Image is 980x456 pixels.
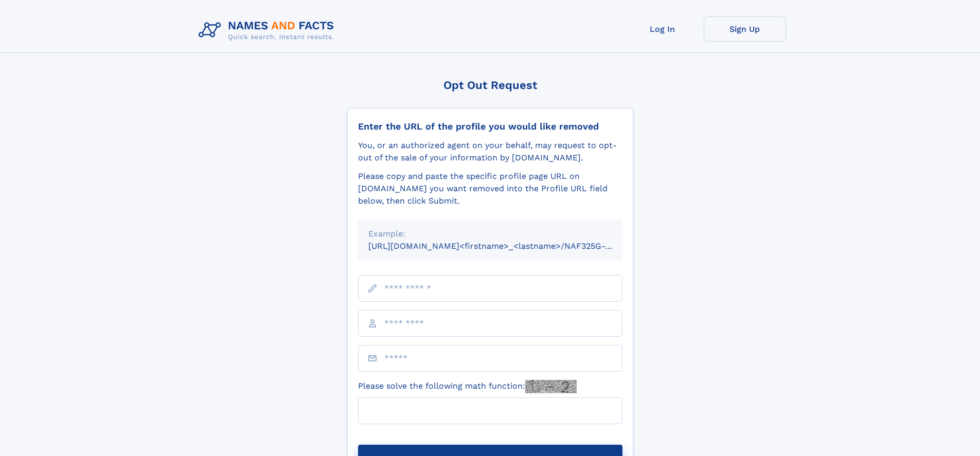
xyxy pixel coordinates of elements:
[368,228,612,240] div: Example:
[358,139,622,164] div: You, or an authorized agent on your behalf, may request to opt-out of the sale of your informatio...
[621,16,704,42] a: Log In
[368,241,642,251] small: [URL][DOMAIN_NAME]<firstname>_<lastname>/NAF325G-xxxxxxxx
[347,79,633,92] div: Opt Out Request
[358,380,577,393] label: Please solve the following math function:
[358,170,622,207] div: Please copy and paste the specific profile page URL on [DOMAIN_NAME] you want removed into the Pr...
[704,16,786,42] a: Sign Up
[194,16,343,44] img: Logo Names and Facts
[358,121,622,132] div: Enter the URL of the profile you would like removed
